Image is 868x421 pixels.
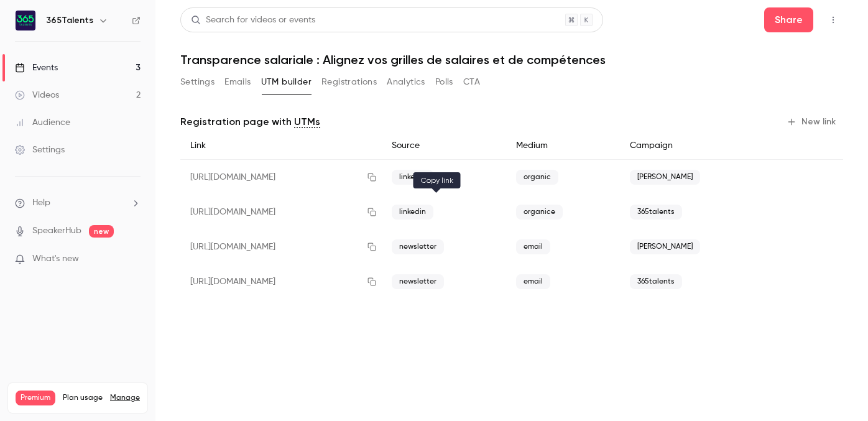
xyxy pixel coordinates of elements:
[224,72,251,92] button: Emails
[32,224,81,238] a: SpeakerHub
[15,116,70,129] div: Audience
[16,11,35,30] img: 365Talents
[782,112,843,132] button: New link
[110,393,140,403] a: Manage
[46,14,93,27] h6: 365Talents
[261,72,312,92] button: UTM builder
[191,14,315,27] div: Search for videos or events
[516,239,550,254] span: email
[392,170,433,185] span: linkedin
[387,72,425,92] button: Analytics
[180,72,215,92] button: Settings
[63,393,103,403] span: Plan usage
[15,144,65,156] div: Settings
[180,229,382,264] div: [URL][DOMAIN_NAME]
[180,195,382,229] div: [URL][DOMAIN_NAME]
[126,254,141,265] iframe: Noticeable Trigger
[392,239,444,254] span: newsletter
[32,197,50,210] span: Help
[294,114,320,129] a: UTMs
[180,52,843,67] h1: Transparence salariale : Alignez vos grilles de salaires et de compétences
[630,170,700,185] span: [PERSON_NAME]
[630,239,700,254] span: [PERSON_NAME]
[180,114,320,129] p: Registration page with
[516,205,563,220] span: organice
[392,205,433,220] span: linkedin
[89,225,114,238] span: new
[506,132,621,160] div: Medium
[463,72,480,92] button: CTA
[382,132,506,160] div: Source
[15,62,58,74] div: Events
[15,197,141,210] li: help-dropdown-opener
[180,160,382,195] div: [URL][DOMAIN_NAME]
[630,205,682,220] span: 365talents
[392,274,444,289] span: newsletter
[620,132,775,160] div: Campaign
[516,170,558,185] span: organic
[630,274,682,289] span: 365talents
[16,391,55,405] span: Premium
[180,264,382,299] div: [URL][DOMAIN_NAME]
[321,72,377,92] button: Registrations
[764,7,813,32] button: Share
[435,72,453,92] button: Polls
[180,132,382,160] div: Link
[516,274,550,289] span: email
[32,252,79,266] span: What's new
[15,89,59,101] div: Videos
